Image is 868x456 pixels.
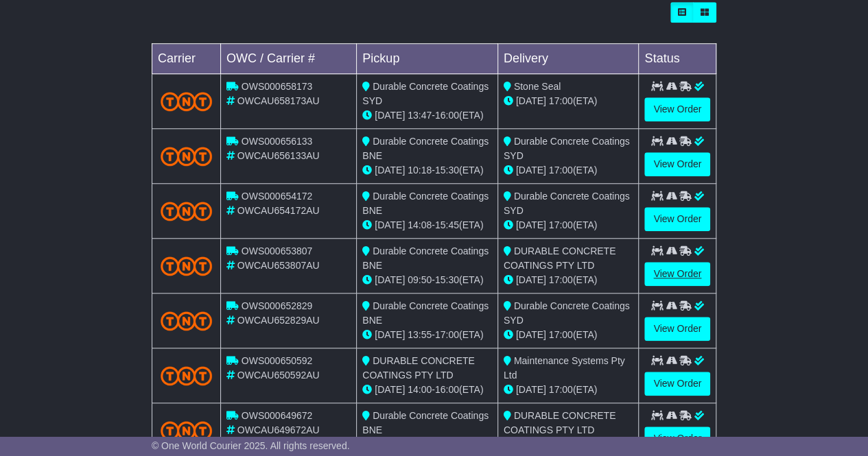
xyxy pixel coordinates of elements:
span: 16:00 [435,110,459,121]
span: Stone Seal [514,81,561,92]
span: OWCAU656133AU [237,150,320,161]
span: 14:00 [408,384,432,395]
img: TNT_Domestic.png [161,421,212,440]
span: 16:00 [435,384,459,395]
span: [DATE] [375,329,405,340]
span: 14:08 [408,219,432,230]
div: (ETA) [504,328,633,342]
span: OWS000658173 [242,81,313,92]
td: Delivery [497,44,639,74]
span: 13:55 [408,329,432,340]
span: OWCAU653807AU [237,260,320,271]
td: Status [639,44,716,74]
span: 15:30 [435,165,459,176]
td: Carrier [152,44,220,74]
span: 15:30 [435,274,459,285]
span: OWS000656133 [242,136,313,147]
td: OWC / Carrier # [220,44,356,74]
span: OWS000654172 [242,191,313,202]
span: [DATE] [516,329,546,340]
img: TNT_Domestic.png [161,147,212,165]
div: (ETA) [504,94,633,108]
a: View Order [644,372,710,396]
span: 17:00 [549,329,573,340]
div: - (ETA) [362,328,492,342]
span: [DATE] [375,384,405,395]
span: Durable Concrete Coatings BNE [362,245,489,271]
span: DURABLE CONCRETE COATINGS PTY LTD [504,410,615,435]
img: TNT_Domestic.png [161,92,212,110]
img: TNT_Domestic.png [161,202,212,220]
span: DURABLE CONCRETE COATINGS PTY LTD [362,355,474,381]
span: 10:18 [408,165,432,176]
div: (ETA) [504,383,633,397]
span: 13:47 [408,110,432,121]
span: [DATE] [375,165,405,176]
span: [DATE] [516,95,546,106]
span: 17:00 [435,329,459,340]
a: View Order [644,317,710,341]
a: View Order [644,427,710,451]
div: - (ETA) [362,383,492,397]
span: Durable Concrete Coatings BNE [362,300,489,326]
span: [DATE] [516,165,546,176]
span: Durable Concrete Coatings BNE [362,410,489,435]
span: Durable Concrete Coatings SYD [504,191,630,216]
div: - (ETA) [362,108,492,123]
span: 17:00 [549,165,573,176]
a: View Order [644,207,710,231]
span: OWS000653807 [242,245,313,256]
span: DURABLE CONCRETE COATINGS PTY LTD [504,245,615,271]
td: Pickup [357,44,498,74]
span: 15:45 [435,219,459,230]
span: 17:00 [549,274,573,285]
span: Durable Concrete Coatings SYD [362,81,489,106]
span: [DATE] [375,219,405,230]
span: Durable Concrete Coatings SYD [504,300,630,326]
span: 09:50 [408,274,432,285]
div: - (ETA) [362,218,492,232]
a: View Order [644,97,710,121]
div: (ETA) [504,273,633,287]
span: OWCAU650592AU [237,370,320,381]
span: [DATE] [375,274,405,285]
span: [DATE] [516,274,546,285]
span: OWCAU654172AU [237,205,320,216]
a: View Order [644,262,710,286]
span: OWCAU652829AU [237,315,320,326]
span: Durable Concrete Coatings SYD [504,136,630,161]
span: OWS000649672 [242,410,313,421]
span: OWCAU649672AU [237,424,320,435]
span: [DATE] [516,384,546,395]
span: [DATE] [375,110,405,121]
span: Durable Concrete Coatings BNE [362,191,489,216]
div: - (ETA) [362,163,492,178]
span: © One World Courier 2025. All rights reserved. [152,440,350,451]
img: TNT_Domestic.png [161,366,212,385]
span: [DATE] [516,219,546,230]
span: 17:00 [549,95,573,106]
span: Maintenance Systems Pty Ltd [504,355,625,381]
div: (ETA) [504,163,633,178]
div: (ETA) [504,218,633,232]
a: View Order [644,152,710,176]
span: 17:00 [549,384,573,395]
span: OWCAU658173AU [237,95,320,106]
span: OWS000652829 [242,300,313,311]
span: OWS000650592 [242,355,313,366]
span: 17:00 [549,219,573,230]
span: Durable Concrete Coatings BNE [362,136,489,161]
div: - (ETA) [362,273,492,287]
img: TNT_Domestic.png [161,256,212,275]
img: TNT_Domestic.png [161,311,212,330]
